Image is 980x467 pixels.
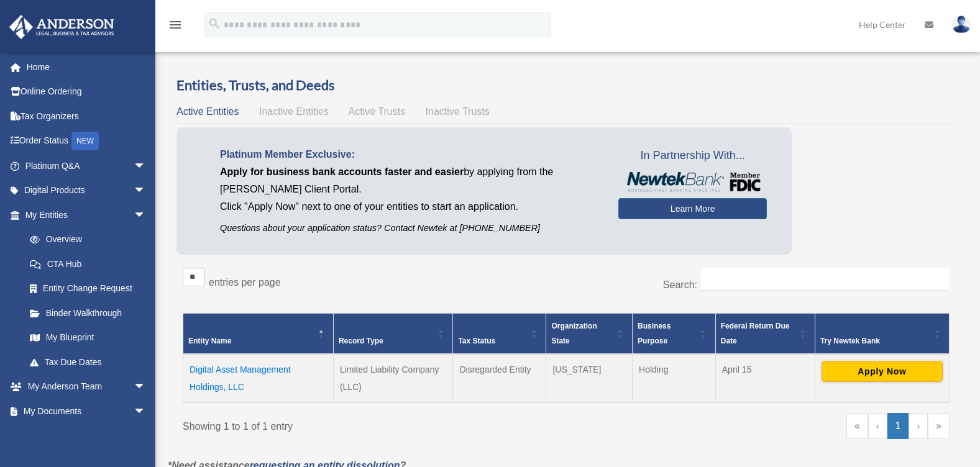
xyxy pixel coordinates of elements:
th: Federal Return Due Date: Activate to sort [715,314,815,355]
a: Digital Productsarrow_drop_down [9,178,165,203]
span: Active Trusts [349,106,406,117]
span: Business Purpose [638,322,671,345]
span: Active Entities [176,106,239,117]
a: Platinum Q&Aarrow_drop_down [9,153,165,178]
span: arrow_drop_down [134,202,158,228]
td: Holding [633,354,716,402]
i: search [208,17,221,30]
a: My Anderson Teamarrow_drop_down [9,374,165,399]
a: Binder Walkthrough [17,301,158,325]
span: Inactive Entities [259,106,329,117]
span: arrow_drop_down [134,374,158,400]
img: Anderson Advisors Platinum Portal [6,15,118,39]
div: Try Newtek Bank [820,333,930,348]
td: April 15 [715,354,815,402]
span: Organization State [551,322,597,345]
td: [US_STATE] [546,354,633,402]
img: User Pic [952,16,971,34]
span: Record Type [339,337,383,345]
div: NEW [71,132,99,150]
a: My Entitiesarrow_drop_down [9,202,158,227]
th: Record Type: Activate to sort [333,314,453,355]
p: Click "Apply Now" next to one of your entities to start an application. [220,198,600,215]
a: Tax Organizers [9,104,165,129]
span: arrow_drop_down [134,153,158,179]
a: Next [909,413,928,439]
span: Inactive Trusts [426,106,490,117]
a: My Documentsarrow_drop_down [9,399,165,424]
a: CTA Hub [17,252,158,276]
span: In Partnership With... [618,146,767,166]
a: Previous [868,413,887,439]
span: arrow_drop_down [134,424,158,449]
a: My Blueprint [17,325,158,350]
td: Digital Asset Management Holdings, LLC [183,354,334,402]
a: Tax Due Dates [17,350,158,374]
span: arrow_drop_down [134,178,158,204]
button: Apply Now [822,361,943,382]
a: Order StatusNEW [9,129,165,154]
p: Questions about your application status? Contact Newtek at [PHONE_NUMBER] [220,220,600,236]
span: arrow_drop_down [134,399,158,424]
span: Federal Return Due Date [721,322,790,345]
a: Entity Change Request [17,276,158,301]
a: First [846,413,868,439]
a: Online Learningarrow_drop_down [9,424,165,448]
span: Entity Name [188,337,231,345]
th: Business Purpose: Activate to sort [633,314,716,355]
th: Organization State: Activate to sort [546,314,633,355]
a: Last [928,413,950,439]
p: Platinum Member Exclusive: [220,146,600,163]
a: Online Ordering [9,79,165,104]
td: Limited Liability Company (LLC) [333,354,453,402]
span: Apply for business bank accounts faster and easier [220,166,464,177]
a: 1 [887,413,909,439]
a: Learn More [618,198,767,219]
p: by applying from the [PERSON_NAME] Client Portal. [220,163,600,198]
td: Disregarded Entity [453,354,546,402]
a: menu [168,22,183,32]
label: Search: [663,279,697,290]
h3: Entities, Trusts, and Deeds [176,76,956,95]
img: NewtekBankLogoSM.png [625,172,761,192]
th: Try Newtek Bank : Activate to sort [815,314,949,355]
th: Tax Status: Activate to sort [453,314,546,355]
a: Overview [17,227,152,252]
div: Showing 1 to 1 of 1 entry [183,413,557,435]
i: menu [168,17,183,32]
label: entries per page [209,277,281,288]
a: Home [9,55,165,79]
th: Entity Name: Activate to invert sorting [183,314,334,355]
span: Tax Status [458,337,495,345]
